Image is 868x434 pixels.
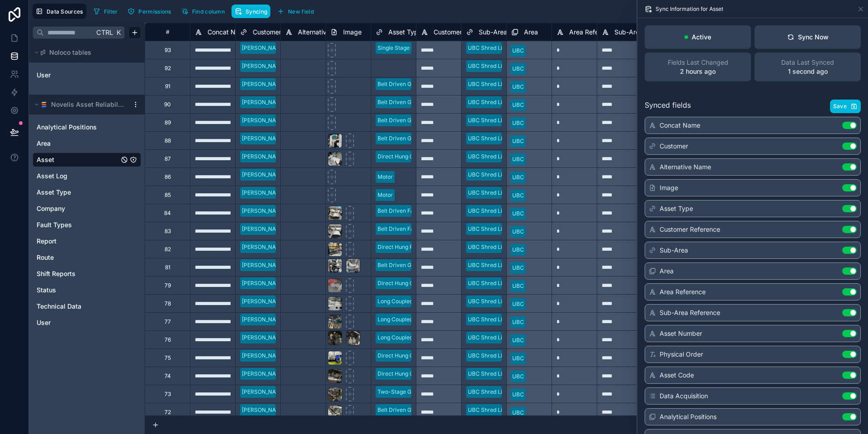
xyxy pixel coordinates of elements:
[468,225,522,233] div: UBC Shred Line Area
[660,287,706,296] span: Area Reference
[37,302,119,311] a: Technical Data
[274,5,317,18] button: New field
[165,354,171,362] div: 75
[124,5,178,18] a: Permissions
[242,207,286,215] div: [PERSON_NAME]
[33,185,141,200] div: Asset Type
[377,225,417,233] div: Belt Driven Fan
[377,243,425,251] div: Direct Hung Pump
[242,171,286,179] div: [PERSON_NAME]
[468,134,522,143] div: UBC Shred Line Area
[33,315,141,330] div: User
[660,121,700,130] span: Concat Name
[468,243,522,251] div: UBC Shred Line Area
[468,116,522,124] div: UBC Shred Line Area
[242,134,286,143] div: [PERSON_NAME]
[115,29,122,36] span: K
[242,315,286,324] div: [PERSON_NAME]
[37,71,51,80] span: User
[242,370,286,378] div: [PERSON_NAME]
[37,286,119,295] a: Status
[165,372,171,380] div: 74
[245,8,267,15] span: Syncing
[47,8,83,15] span: Data Sources
[33,4,86,19] button: Data Sources
[37,155,54,164] span: Asset
[660,246,688,255] span: Sub-Area
[468,171,522,179] div: UBC Shred Line Area
[343,28,362,37] span: Image
[33,201,141,216] div: Company
[660,142,688,151] span: Customer
[377,279,432,287] div: Direct Hung Gearbox
[660,350,703,359] span: Physical Order
[468,98,522,106] div: UBC Shred Line Area
[656,5,723,13] span: Sync Information for Asset
[668,58,728,67] span: Fields Last Changed
[468,44,522,52] div: UBC Shred Line Area
[468,153,522,161] div: UBC Shred Line Area
[165,409,171,416] div: 72
[468,388,522,396] div: UBC Shred Line Area
[242,44,286,52] div: [PERSON_NAME]
[434,28,494,37] span: Customer Reference
[51,100,124,109] span: Novelis Asset Reliability Management
[288,8,314,15] span: New field
[208,28,248,37] span: Concat Name
[660,267,674,276] span: Area
[242,388,286,396] div: [PERSON_NAME]
[242,98,286,106] div: [PERSON_NAME]
[192,8,225,15] span: Find column
[37,253,119,262] a: Route
[377,98,429,106] div: Belt Driven Gearbox
[37,237,57,246] span: Report
[298,28,349,37] span: Alternative Name
[377,334,424,342] div: Long Coupled Fan
[231,5,274,18] a: Syncing
[242,153,286,161] div: [PERSON_NAME]
[165,282,171,289] div: 79
[377,370,432,378] div: Direct Hung Gearbox
[124,5,174,18] button: Permissions
[165,318,171,325] div: 77
[242,116,286,124] div: [PERSON_NAME]
[377,261,429,269] div: Belt Driven Gearbox
[377,406,429,414] div: Belt Driven Gearbox
[49,48,91,57] span: Noloco tables
[33,250,141,265] div: Route
[165,47,171,54] div: 93
[468,334,522,342] div: UBC Shred Line Area
[788,67,828,76] p: 1 second ago
[468,279,522,287] div: UBC Shred Line Area
[37,139,119,148] a: Area
[377,134,429,143] div: Belt Driven Gearbox
[37,204,65,213] span: Company
[755,25,861,49] button: Sync Now
[33,283,141,297] div: Status
[40,101,47,108] img: SmartSuite logo
[33,267,141,281] div: Shift Reports
[37,204,119,213] a: Company
[660,225,720,234] span: Customer Reference
[830,100,861,113] button: Save
[165,137,171,144] div: 88
[468,406,522,414] div: UBC Shred Line Area
[33,46,136,59] button: Noloco tables
[614,28,675,37] span: Sub-Area Reference
[242,189,286,197] div: [PERSON_NAME]
[37,269,119,278] a: Shift Reports
[165,155,171,162] div: 87
[468,62,522,70] div: UBC Shred Line Area
[37,172,67,181] span: Asset Log
[33,120,141,134] div: Analytical Positions
[692,33,711,42] p: Active
[660,204,693,213] span: Asset Type
[377,191,393,199] div: Motor
[660,183,678,192] span: Image
[165,119,171,126] div: 89
[468,370,522,378] div: UBC Shred Line Area
[37,172,119,181] a: Asset Log
[37,318,51,327] span: User
[37,318,119,327] a: User
[104,8,118,15] span: Filter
